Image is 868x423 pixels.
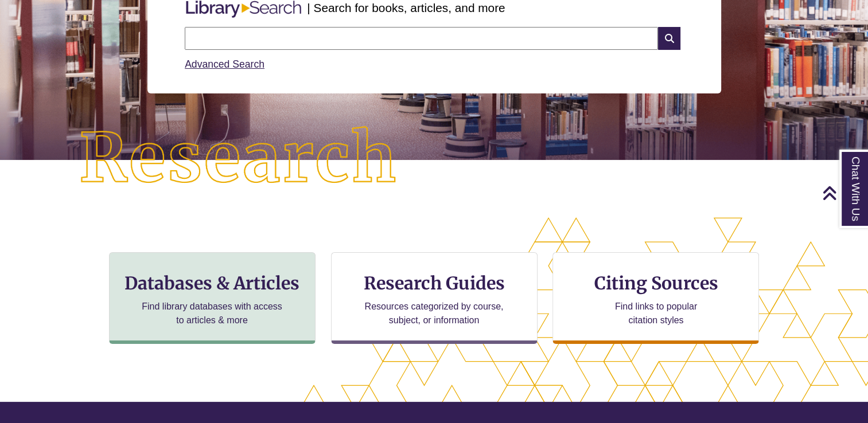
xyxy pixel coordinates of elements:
[44,91,434,227] img: Research
[331,252,538,344] a: Research Guides Resources categorized by course, subject, or information
[822,185,865,201] a: Back to Top
[341,272,528,294] h3: Research Guides
[109,252,316,344] a: Databases & Articles Find library databases with access to articles & more
[586,272,726,294] h3: Citing Sources
[600,300,712,327] p: Find links to popular citation styles
[185,58,264,70] a: Advanced Search
[658,27,680,50] i: Search
[119,272,306,294] h3: Databases & Articles
[137,300,287,327] p: Find library databases with access to articles & more
[359,300,509,327] p: Resources categorized by course, subject, or information
[552,252,759,344] a: Citing Sources Find links to popular citation styles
